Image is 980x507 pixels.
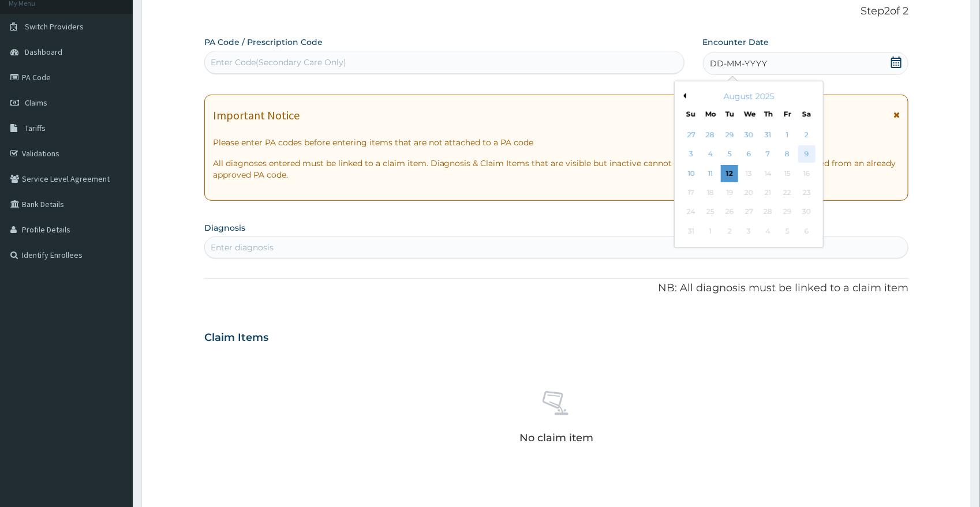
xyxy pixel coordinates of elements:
label: PA Code / Prescription Code [204,36,323,48]
span: Tariffs [25,123,46,133]
div: Choose Monday, August 4th, 2025 [702,146,719,163]
div: Tu [724,109,734,119]
div: Not available Tuesday, August 26th, 2025 [721,204,738,221]
div: Choose Saturday, August 9th, 2025 [798,146,815,163]
label: Encounter Date [703,36,769,48]
div: Not available Friday, August 15th, 2025 [779,165,796,182]
div: Choose Tuesday, August 5th, 2025 [721,146,738,163]
div: Not available Sunday, August 24th, 2025 [682,204,700,221]
div: Choose Sunday, August 3rd, 2025 [682,146,700,163]
div: Choose Friday, August 8th, 2025 [779,146,796,163]
p: Please enter PA codes before entering items that are not attached to a PA code [213,137,900,148]
div: Th [763,109,773,119]
div: Not available Thursday, August 21st, 2025 [760,184,777,201]
div: Not available Wednesday, August 27th, 2025 [740,204,757,221]
h1: Important Notice [213,109,300,122]
p: No claim item [519,432,593,444]
div: Choose Tuesday, August 12th, 2025 [721,165,738,182]
div: Not available Tuesday, September 2nd, 2025 [721,223,738,240]
div: Choose Friday, August 1st, 2025 [779,126,796,144]
span: DD-MM-YYYY [710,58,768,69]
div: Not available Wednesday, September 3rd, 2025 [740,223,757,240]
div: Choose Sunday, July 27th, 2025 [682,126,700,144]
div: Not available Saturday, August 30th, 2025 [798,204,815,221]
h3: Claim Items [204,332,268,344]
label: Diagnosis [204,222,245,234]
div: Choose Monday, August 11th, 2025 [702,165,719,182]
button: Previous Month [680,93,686,99]
div: Choose Tuesday, July 29th, 2025 [721,126,738,144]
div: Not available Saturday, August 16th, 2025 [798,165,815,182]
p: All diagnoses entered must be linked to a claim item. Diagnosis & Claim Items that are visible bu... [213,157,900,181]
div: Enter Code(Secondary Care Only) [211,57,346,68]
div: Fr [783,109,792,119]
div: Not available Wednesday, August 20th, 2025 [740,184,757,201]
div: Not available Sunday, August 31st, 2025 [682,223,700,240]
p: NB: All diagnosis must be linked to a claim item [204,281,909,296]
div: Not available Saturday, August 23rd, 2025 [798,184,815,201]
div: Not available Monday, September 1st, 2025 [702,223,719,240]
div: Not available Thursday, August 14th, 2025 [760,165,777,182]
div: Choose Monday, July 28th, 2025 [702,126,719,144]
div: Not available Monday, August 18th, 2025 [702,184,719,201]
span: Switch Providers [25,21,84,32]
div: Not available Friday, September 5th, 2025 [779,223,796,240]
div: Choose Wednesday, July 30th, 2025 [740,126,757,144]
div: Not available Thursday, August 28th, 2025 [760,204,777,221]
div: Not available Thursday, September 4th, 2025 [760,223,777,240]
div: Choose Sunday, August 10th, 2025 [682,165,700,182]
div: Not available Tuesday, August 19th, 2025 [721,184,738,201]
div: Mo [705,109,715,119]
div: Not available Saturday, September 6th, 2025 [798,223,815,240]
div: Not available Monday, August 25th, 2025 [702,204,719,221]
div: Su [686,109,695,119]
div: We [744,109,754,119]
p: Step 2 of 2 [204,5,909,18]
div: Not available Friday, August 22nd, 2025 [779,184,796,201]
div: Not available Wednesday, August 13th, 2025 [740,165,757,182]
div: Choose Wednesday, August 6th, 2025 [740,146,757,163]
div: Choose Thursday, July 31st, 2025 [760,126,777,144]
div: Choose Saturday, August 2nd, 2025 [798,126,815,144]
div: Choose Thursday, August 7th, 2025 [760,146,777,163]
div: August 2025 [679,91,818,102]
div: Not available Friday, August 29th, 2025 [779,204,796,221]
div: Sa [802,109,811,119]
div: month 2025-08 [682,126,816,241]
span: Claims [25,97,47,108]
span: Dashboard [25,47,62,57]
div: Enter diagnosis [211,242,274,253]
div: Not available Sunday, August 17th, 2025 [682,184,700,201]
